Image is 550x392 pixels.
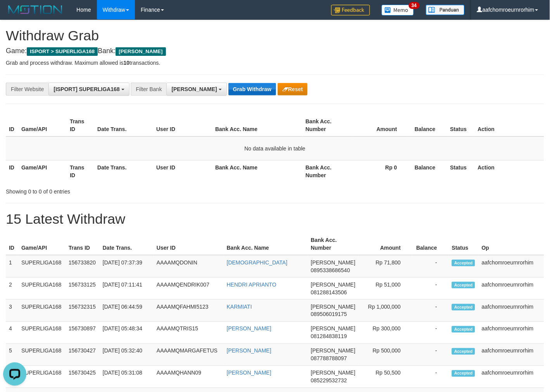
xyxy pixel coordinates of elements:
[66,300,100,322] td: 156732315
[66,366,100,388] td: 156730425
[412,322,449,344] td: -
[308,233,359,255] th: Bank Acc. Number
[303,160,351,182] th: Bank Acc. Number
[171,86,217,92] span: [PERSON_NAME]
[212,114,303,136] th: Bank Acc. Name
[6,255,18,278] td: 1
[100,366,154,388] td: [DATE] 05:31:08
[27,47,98,56] span: ISPORT > SUPERLIGA168
[359,255,413,278] td: Rp 71,800
[426,5,465,15] img: panduan.png
[227,259,288,266] a: [DEMOGRAPHIC_DATA]
[6,114,18,136] th: ID
[153,160,212,182] th: User ID
[6,160,18,182] th: ID
[66,322,100,344] td: 156730897
[66,344,100,366] td: 156730427
[100,344,154,366] td: [DATE] 05:32:40
[382,5,414,16] img: Button%20Memo.svg
[224,233,308,255] th: Bank Acc. Name
[166,83,227,96] button: [PERSON_NAME]
[6,4,65,16] img: MOTION_logo.png
[359,322,413,344] td: Rp 300,000
[18,366,66,388] td: SUPERLIGA168
[311,326,356,332] span: [PERSON_NAME]
[100,233,154,255] th: Date Trans.
[6,136,544,161] td: No data available in table
[94,160,153,182] th: Date Trans.
[351,160,409,182] th: Rp 0
[311,356,347,362] span: Copy 087788788097 to clipboard
[359,366,413,388] td: Rp 50,500
[116,47,166,56] span: [PERSON_NAME]
[227,304,252,310] a: KARMIATI
[6,47,544,55] h4: Game: Bank:
[412,233,449,255] th: Balance
[18,114,67,136] th: Game/API
[6,185,223,195] div: Showing 0 to 0 of 0 entries
[331,5,370,16] img: Feedback.jpg
[479,322,544,344] td: aafchomroeurnrorhim
[311,370,356,376] span: [PERSON_NAME]
[475,160,544,182] th: Action
[6,300,18,322] td: 3
[6,233,18,255] th: ID
[412,344,449,366] td: -
[447,114,475,136] th: Status
[94,114,153,136] th: Date Trans.
[479,233,544,255] th: Op
[412,366,449,388] td: -
[412,278,449,300] td: -
[48,83,129,96] button: [ISPORT] SUPERLIGA168
[452,260,475,266] span: Accepted
[278,83,308,95] button: Reset
[409,114,447,136] th: Balance
[3,3,26,26] button: Open LiveChat chat widget
[359,344,413,366] td: Rp 500,000
[100,322,154,344] td: [DATE] 05:48:34
[452,326,475,333] span: Accepted
[475,114,544,136] th: Action
[311,378,347,384] span: Copy 085229532732 to clipboard
[66,278,100,300] td: 156733125
[154,233,224,255] th: User ID
[18,160,67,182] th: Game/API
[18,344,66,366] td: SUPERLIGA168
[359,300,413,322] td: Rp 1,000,000
[18,322,66,344] td: SUPERLIGA168
[303,114,351,136] th: Bank Acc. Number
[452,304,475,311] span: Accepted
[228,83,276,95] button: Grab Withdraw
[6,83,48,96] div: Filter Website
[66,255,100,278] td: 156733820
[311,289,347,295] span: Copy 081288143506 to clipboard
[154,278,224,300] td: AAAAMQENDRIK007
[154,300,224,322] td: AAAAMQFAHMI5123
[409,160,447,182] th: Balance
[351,114,409,136] th: Amount
[311,333,347,340] span: Copy 081284838119 to clipboard
[452,282,475,288] span: Accepted
[212,160,303,182] th: Bank Acc. Name
[311,281,356,288] span: [PERSON_NAME]
[479,344,544,366] td: aafchomroeurnrorhim
[227,326,272,332] a: [PERSON_NAME]
[67,160,94,182] th: Trans ID
[449,233,479,255] th: Status
[359,233,413,255] th: Amount
[18,278,66,300] td: SUPERLIGA168
[452,348,475,355] span: Accepted
[412,255,449,278] td: -
[6,28,544,43] h1: Withdraw Grab
[100,300,154,322] td: [DATE] 06:44:59
[18,300,66,322] td: SUPERLIGA168
[18,255,66,278] td: SUPERLIGA168
[227,348,272,354] a: [PERSON_NAME]
[154,322,224,344] td: AAAAMQTRIS15
[66,233,100,255] th: Trans ID
[412,300,449,322] td: -
[6,344,18,366] td: 5
[311,267,350,273] span: Copy 0895338686540 to clipboard
[447,160,475,182] th: Status
[54,86,119,92] span: [ISPORT] SUPERLIGA168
